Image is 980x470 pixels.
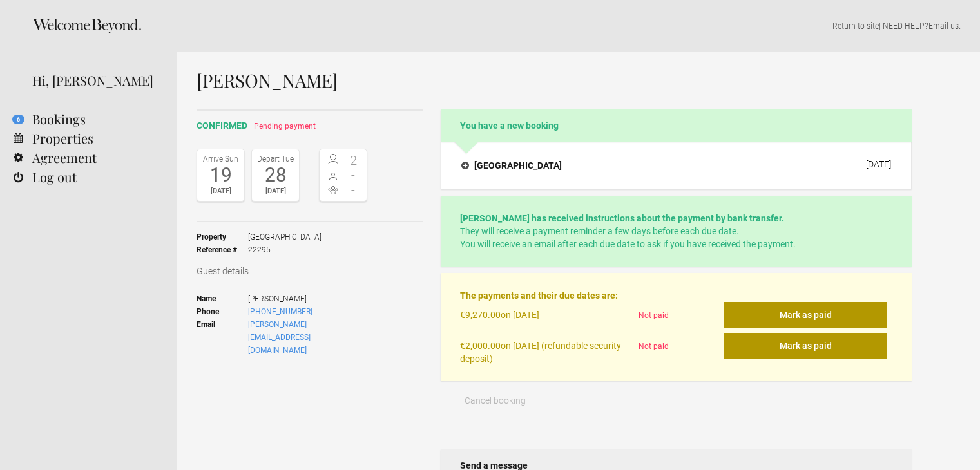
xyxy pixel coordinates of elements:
[633,333,724,365] div: Not paid
[197,265,423,277] h3: Guest details
[451,152,901,179] button: [GEOGRAPHIC_DATA] [DATE]
[32,71,158,90] div: Hi, [PERSON_NAME]
[248,230,322,243] span: [GEOGRAPHIC_DATA]
[441,388,550,413] button: Cancel booking
[197,318,248,357] strong: Email
[248,292,367,305] span: [PERSON_NAME]
[255,185,296,198] div: [DATE]
[12,115,24,124] flynt-notification-badge: 6
[197,71,912,90] h1: [PERSON_NAME]
[460,333,633,365] div: on [DATE] (refundable security deposit)
[255,165,296,185] div: 28
[200,165,241,185] div: 19
[197,292,248,305] strong: Name
[633,302,724,333] div: Not paid
[343,169,364,182] span: -
[465,395,526,406] span: Cancel booking
[928,21,959,31] a: Email us
[460,310,501,320] flynt-currency: €9,270.00
[461,159,562,172] h4: [GEOGRAPHIC_DATA]
[248,243,322,256] span: 22295
[248,307,312,316] a: [PHONE_NUMBER]
[197,305,248,318] strong: Phone
[441,109,912,142] h2: You have a new booking
[343,154,364,167] span: 2
[460,302,633,333] div: on [DATE]
[724,333,887,359] button: Mark as paid
[255,153,296,165] div: Depart Tue
[724,302,887,328] button: Mark as paid
[832,21,879,31] a: Return to site
[460,341,501,351] flynt-currency: €2,000.00
[197,243,248,256] strong: Reference #
[254,122,316,131] span: Pending payment
[866,159,891,169] div: [DATE]
[200,185,241,198] div: [DATE]
[197,19,961,32] p: | NEED HELP? .
[197,230,248,243] strong: Property
[460,212,892,250] p: They will receive a payment reminder a few days before each due date. You will receive an email a...
[460,213,784,223] strong: [PERSON_NAME] has received instructions about the payment by bank transfer.
[248,320,311,355] a: [PERSON_NAME][EMAIL_ADDRESS][DOMAIN_NAME]
[197,119,423,133] h2: confirmed
[343,183,364,196] span: -
[460,290,618,301] strong: The payments and their due dates are:
[200,153,241,165] div: Arrive Sun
